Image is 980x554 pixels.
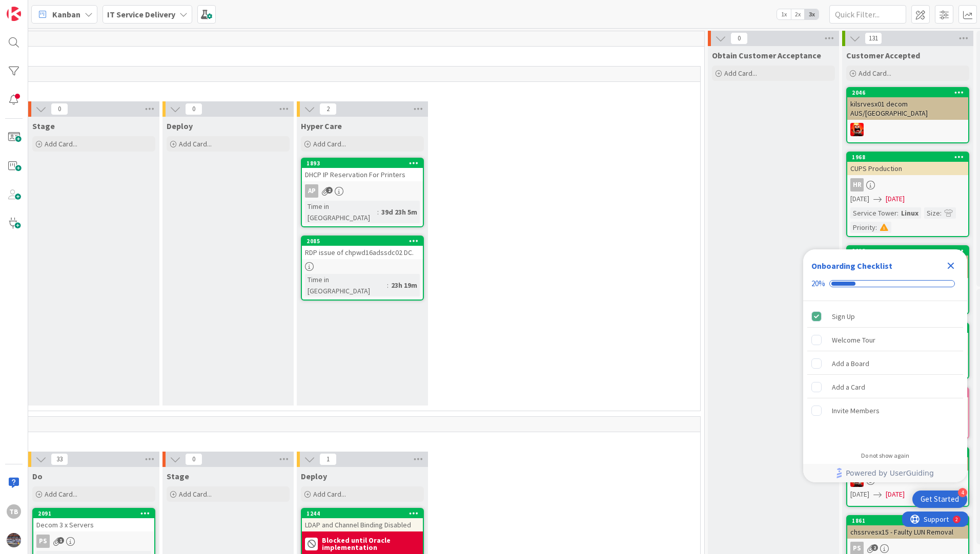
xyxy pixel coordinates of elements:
div: 2085RDP issue of chpwd16adssdc02 DC. [302,237,423,259]
div: 1893 [302,159,423,168]
div: 2046 [852,89,968,96]
div: CUPS Production [847,162,968,175]
div: Priority [850,222,875,233]
div: Invite Members is incomplete. [807,399,963,422]
div: Service Tower [850,207,897,219]
div: 2046kilsrvesx01 decom AUS/[GEOGRAPHIC_DATA] [847,88,968,120]
span: Kanban [52,8,80,20]
span: 3x [805,9,819,19]
div: Footer [803,464,967,482]
div: Get Started [921,494,959,504]
div: 1893 [307,160,423,167]
span: 1 [319,453,337,465]
div: 4 [958,488,967,497]
div: 2091Decom 3 x Servers [33,509,154,531]
span: 0 [51,103,68,115]
div: 1861 [847,516,968,525]
div: 23h 19m [389,280,420,291]
div: kilsrvesx01 decom AUS/[GEOGRAPHIC_DATA] [847,97,968,120]
span: Powered by UserGuiding [846,467,934,479]
span: Hyper Care [301,121,342,131]
span: Customer Accepted [846,50,920,60]
div: 2018Remove bnesrvafs01p from [GEOGRAPHIC_DATA] [847,246,968,278]
span: 131 [865,32,882,45]
div: Sign Up [832,310,855,323]
div: Add a Board [832,357,869,370]
span: Support [22,2,47,14]
div: Do not show again [861,452,909,460]
span: Add Card... [179,489,212,499]
span: : [940,207,942,219]
span: Add Card... [313,139,346,148]
div: RDP issue of chpwd16adssdc02 DC. [302,246,423,259]
div: Checklist Container [803,249,967,482]
span: 33 [51,453,68,465]
div: 2085 [302,237,423,246]
div: Add a Board is incomplete. [807,352,963,375]
span: [DATE] [886,194,905,204]
span: Obtain Customer Acceptance [712,50,821,60]
span: Add Card... [179,139,212,148]
div: 1244LDAP and Channel Binding Disabled [302,509,423,531]
div: HR [847,178,968,191]
span: : [387,280,389,291]
div: PS [33,535,154,548]
div: DHCP IP Reservation For Printers [302,168,423,181]
div: HR [850,178,864,191]
div: Sign Up is complete. [807,305,963,328]
div: VN [847,123,968,136]
div: 1893DHCP IP Reservation For Printers [302,159,423,181]
div: 1968CUPS Production [847,153,968,175]
div: LDAP and Channel Binding Disabled [302,518,423,531]
span: [DATE] [886,489,905,500]
span: : [875,222,877,233]
span: 0 [185,103,202,115]
div: Linux [899,207,921,219]
span: 2 [326,187,333,194]
span: : [897,207,899,219]
div: 2046 [847,88,968,97]
span: Stage [167,471,189,481]
span: Deploy [301,471,327,481]
div: 2091 [38,510,154,517]
span: 2 [319,103,337,115]
span: : [377,206,379,218]
span: Add Card... [313,489,346,499]
div: 2018 [852,247,968,254]
span: 0 [185,453,202,465]
span: 2x [791,9,805,19]
span: 1x [777,9,791,19]
a: Powered by UserGuiding [808,464,962,482]
div: 2091 [33,509,154,518]
div: Add a Card is incomplete. [807,376,963,398]
div: PS [36,535,50,548]
img: VN [850,123,864,136]
div: Checklist items [803,301,967,445]
b: IT Service Delivery [107,9,175,19]
div: 2018 [847,246,968,255]
div: 1861chssrvesx15 - Faulty LUN Removal [847,516,968,539]
span: Stage [32,121,55,131]
span: Add Card... [859,69,891,78]
div: Decom 3 x Servers [33,518,154,531]
div: Invite Members [832,404,880,417]
div: 2 [53,4,56,12]
div: chssrvesx15 - Faulty LUN Removal [847,525,968,539]
div: 1968 [852,154,968,161]
span: Deploy [167,121,193,131]
div: Open Get Started checklist, remaining modules: 4 [912,491,967,508]
div: Time in [GEOGRAPHIC_DATA] [305,201,377,223]
div: AP [305,184,318,198]
span: Add Card... [45,139,77,148]
div: Onboarding Checklist [811,260,892,272]
span: Add Card... [45,489,77,499]
div: AP [302,184,423,198]
div: Close Checklist [943,258,959,274]
div: 20% [811,279,825,288]
span: Do [32,471,43,481]
div: Add a Card [832,381,865,393]
span: 1 [57,537,64,544]
div: Checklist progress: 20% [811,279,959,288]
div: 2085 [307,238,423,245]
span: 2 [871,544,878,551]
